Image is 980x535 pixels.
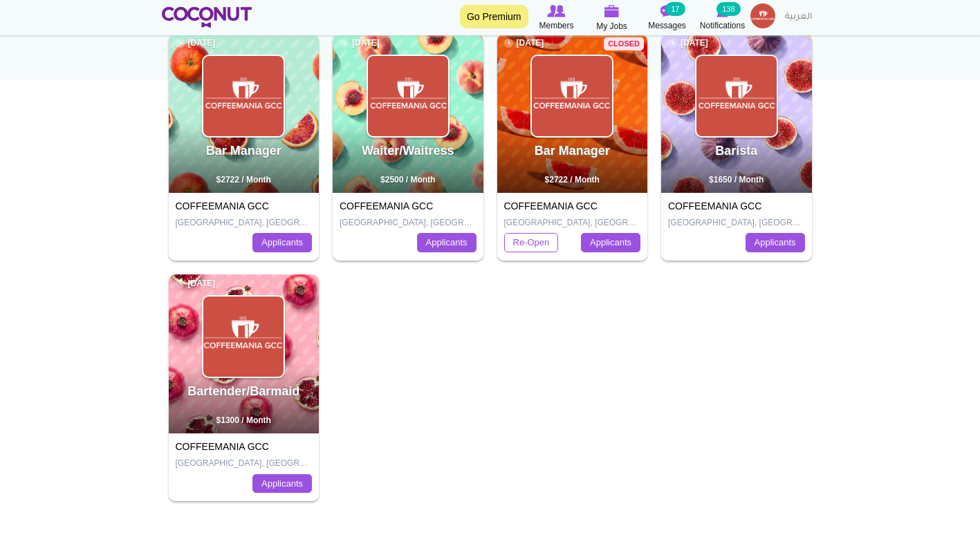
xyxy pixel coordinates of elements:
[176,37,216,49] span: [DATE]
[216,175,271,185] span: $2722 / Month
[187,384,299,398] a: Bartender/Barmaid
[362,144,454,158] a: Waiter/Waitress
[535,144,610,158] a: Bar Manager
[176,441,269,452] a: COFFEEMANIA GCC
[504,200,598,212] a: COFFEEMANIA GCC
[660,5,674,17] img: Messages
[746,233,805,252] a: Applicants
[216,415,271,425] span: $1300 / Month
[648,19,686,32] span: Messages
[380,175,435,185] span: $2500 / Month
[340,217,477,229] p: [GEOGRAPHIC_DATA], [GEOGRAPHIC_DATA]
[539,19,573,32] span: Members
[584,3,640,33] a: My Jobs My Jobs
[668,200,761,212] a: COFFEEMANIA GCC
[176,458,313,469] p: [GEOGRAPHIC_DATA], [GEOGRAPHIC_DATA]
[504,233,559,252] a: Re-Open
[716,2,740,16] small: 138
[529,3,584,32] a: Browse Members Members
[668,37,708,49] span: [DATE]
[695,3,750,32] a: Notifications Notifications 138
[504,37,544,49] span: [DATE]
[778,3,819,31] a: العربية
[504,217,641,229] p: [GEOGRAPHIC_DATA], [GEOGRAPHIC_DATA]
[460,5,528,28] a: Go Premium
[340,37,380,49] span: [DATE]
[715,144,757,158] a: Barista
[700,19,745,32] span: Notifications
[417,233,477,252] a: Applicants
[545,175,600,185] span: $2722 / Month
[162,7,252,28] img: Home
[206,144,281,158] a: Bar Manager
[176,217,313,229] p: [GEOGRAPHIC_DATA], [GEOGRAPHIC_DATA]
[604,5,620,17] img: My Jobs
[709,175,764,185] span: $1650 / Month
[581,233,640,252] a: Applicants
[176,200,269,212] a: COFFEEMANIA GCC
[547,5,565,17] img: Browse Members
[596,19,627,33] span: My Jobs
[252,233,312,252] a: Applicants
[668,217,805,229] p: [GEOGRAPHIC_DATA], [GEOGRAPHIC_DATA]
[176,278,216,290] span: [DATE]
[252,474,312,494] a: Applicants
[665,2,685,16] small: 17
[716,5,728,17] img: Notifications
[640,3,695,32] a: Messages Messages 17
[604,37,644,50] span: Closed
[340,200,433,212] a: COFFEEMANIA GCC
